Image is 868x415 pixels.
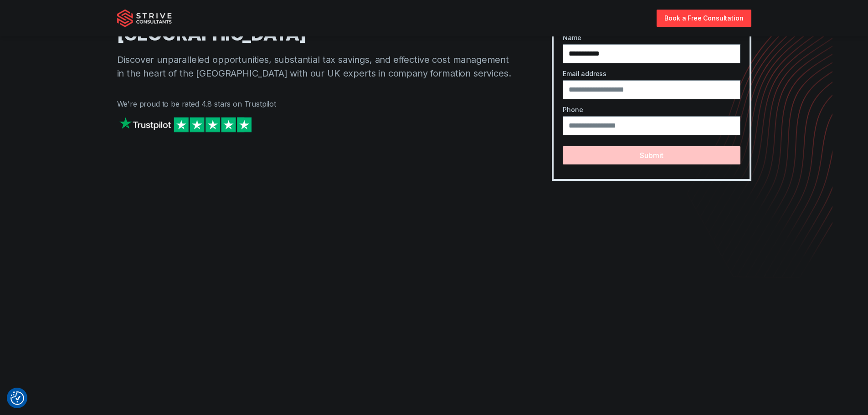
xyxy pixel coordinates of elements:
[657,10,751,26] a: Book a Free Consultation
[563,69,740,78] label: Email address
[117,53,516,80] p: Discover unparalleled opportunities, substantial tax savings, and effective cost management in th...
[117,9,172,27] img: Strive Consultants
[117,98,516,109] p: We're proud to be rated 4.8 stars on Trustpilot
[10,391,24,405] img: Revisit consent button
[117,115,254,134] img: Strive on Trustpilot
[10,391,24,405] button: Consent Preferences
[563,33,740,42] label: Name
[563,146,740,164] button: Submit
[563,105,740,114] label: Phone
